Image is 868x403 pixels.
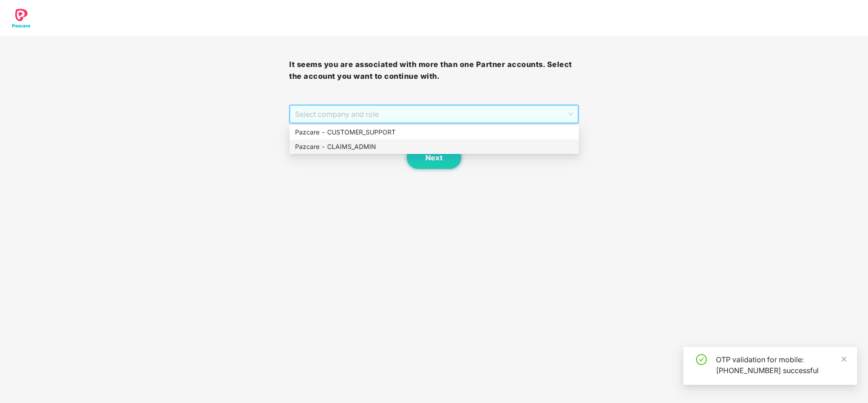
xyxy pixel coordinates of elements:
[407,146,461,169] button: Next
[289,59,578,82] h3: It seems you are associated with more than one Partner accounts. Select the account you want to c...
[716,354,846,376] div: OTP validation for mobile: [PHONE_NUMBER] successful
[295,106,572,123] span: Select company and role
[290,139,579,154] div: Pazcare - CLAIMS_ADMIN
[295,142,573,152] div: Pazcare - CLAIMS_ADMIN
[290,125,579,139] div: Pazcare - CUSTOMER_SUPPORT
[425,154,443,162] span: Next
[295,127,573,137] div: Pazcare - CUSTOMER_SUPPORT
[696,354,707,365] span: check-circle
[841,356,847,362] span: close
